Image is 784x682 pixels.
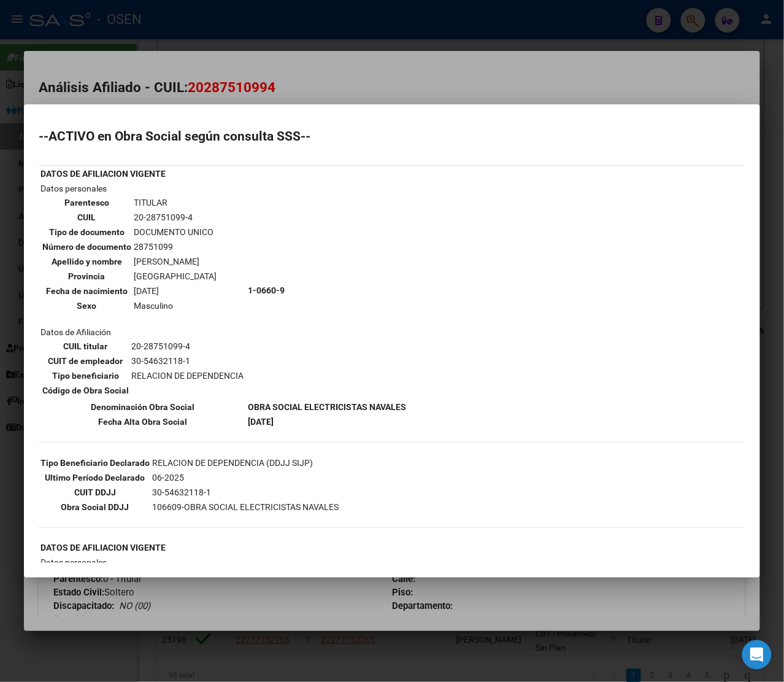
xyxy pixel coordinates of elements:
b: OBRA SOCIAL ELECTRICISTAS NAVALES [248,402,406,412]
th: Tipo de documento [42,225,132,239]
th: Fecha Alta Obra Social [40,415,246,428]
td: Datos personales Datos de Afiliación [40,182,246,399]
b: DATOS DE AFILIACION VIGENTE [40,169,166,179]
h2: --ACTIVO en Obra Social según consulta SSS-- [39,130,745,142]
b: DATOS DE AFILIACION VIGENTE [40,543,166,553]
th: Obra Social DDJJ [40,500,150,514]
td: [GEOGRAPHIC_DATA] [133,269,217,283]
th: Fecha de nacimiento [42,284,132,298]
th: CUIL titular [42,339,129,353]
td: 106609-OBRA SOCIAL ELECTRICISTAS NAVALES [152,500,339,514]
div: Open Intercom Messenger [742,640,772,670]
th: Apellido y nombre [42,255,132,268]
td: DOCUMENTO UNICO [133,225,217,239]
th: Parentesco [42,196,132,209]
td: [DATE] [133,284,217,298]
b: [DATE] [248,417,274,427]
th: CUIL [42,211,132,224]
th: Provincia [42,269,132,283]
th: Ultimo Período Declarado [40,471,150,484]
td: 30-54632118-1 [131,354,244,368]
b: 1-0660-9 [248,285,285,295]
td: 28751099 [133,240,217,254]
th: Tipo Beneficiario Declarado [40,456,150,470]
th: CUIT DDJJ [40,486,150,499]
td: RELACION DE DEPENDENCIA [131,369,244,382]
td: RELACION DE DEPENDENCIA (DDJJ SIJP) [152,456,339,470]
td: 06-2025 [152,471,339,484]
td: 20-28751099-4 [133,211,217,224]
th: CUIT de empleador [42,354,129,368]
td: [PERSON_NAME] [133,255,217,268]
td: TITULAR [133,196,217,209]
th: Sexo [42,299,132,312]
th: Denominación Obra Social [40,400,246,414]
th: Número de documento [42,240,132,254]
td: 30-54632118-1 [152,486,339,499]
td: 20-28751099-4 [131,339,244,353]
th: Código de Obra Social [42,384,129,397]
th: Tipo beneficiario [42,369,129,382]
td: Masculino [133,299,217,312]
